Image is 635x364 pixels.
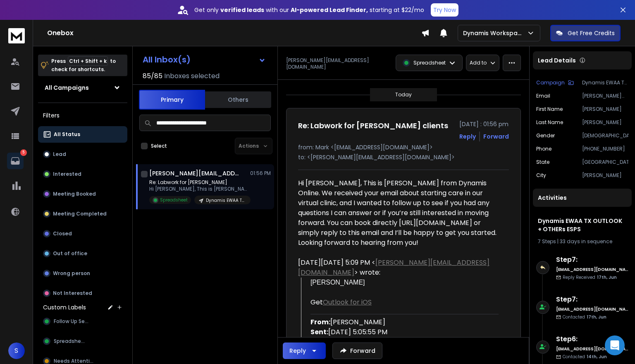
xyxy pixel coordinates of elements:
p: Spreadsheet [413,60,446,66]
p: 01:56 PM [250,170,271,177]
button: Interested [38,166,127,182]
label: Select [151,143,167,149]
span: Spreadsheet [54,338,87,345]
p: [DATE] : 01:56 pm [459,120,509,128]
button: Reply [283,342,326,359]
h3: Inboxes selected [164,71,220,81]
button: S [8,342,25,359]
button: Get Free Credits [550,25,621,41]
strong: Sent: [310,327,328,337]
p: Get only with our starting at $22/mo [194,6,424,14]
p: Out of office [53,250,87,257]
h1: Re: Labwork for [PERSON_NAME] clients [298,120,448,132]
p: Dynamis EWAA TX OUTLOOK + OTHERs ESPS [582,79,628,86]
button: All Inbox(s) [136,51,272,68]
p: Reply Received [563,274,617,280]
p: Today [395,91,412,98]
button: All Campaigns [38,79,127,96]
div: [PERSON_NAME] [DATE] 5:05:55 PM [PERSON_NAME][EMAIL_ADDRESS][DOMAIN_NAME] Labwork for [PERSON_NAM... [310,317,502,357]
span: 7 Steps [538,238,556,245]
button: Forward [332,342,382,359]
p: Contacted [563,314,606,320]
div: Open Intercom Messenger [605,335,625,355]
span: 85 / 85 [143,71,162,81]
div: [PERSON_NAME] [310,278,502,287]
p: Interested [53,171,81,177]
p: Closed [53,230,72,237]
span: 17th, Jun [587,314,606,320]
p: Gender [536,132,555,139]
div: Hi [PERSON_NAME], This is [PERSON_NAME] from Dynamis Online. We received your email about startin... [298,178,502,248]
button: Others [205,91,271,109]
p: Meeting Completed [53,211,107,217]
a: Outlook for iOS [323,297,372,307]
p: Get Free Credits [568,29,615,37]
p: Lead [53,151,66,158]
h1: All Campaigns [45,84,89,92]
p: City [536,172,546,179]
h6: Step 6 : [556,334,628,344]
p: [PERSON_NAME][EMAIL_ADDRESS][DOMAIN_NAME] [286,57,391,70]
p: First Name [536,106,563,113]
p: [GEOGRAPHIC_DATA] [582,159,628,165]
p: Lead Details [538,56,576,65]
span: Ctrl + Shift + k [68,56,108,66]
p: Spreadsheet [160,197,188,203]
strong: AI-powered Lead Finder, [291,6,368,14]
p: Press to check for shortcuts. [51,57,116,74]
div: Activities [533,189,632,207]
button: All Status [38,126,127,143]
p: Phone [536,146,551,152]
strong: verified leads [220,6,264,14]
h6: Step 7 : [556,255,628,265]
h6: [EMAIL_ADDRESS][DOMAIN_NAME] [556,266,628,273]
p: Hi [PERSON_NAME], This is [PERSON_NAME] [149,186,248,192]
button: Meeting Completed [38,206,127,222]
button: Not Interested [38,285,127,302]
p: Try Now [433,6,456,14]
button: Reply [459,132,476,141]
p: Contacted [563,354,607,360]
button: Meeting Booked [38,186,127,202]
button: Campaign [536,79,574,86]
div: Reply [289,347,306,355]
button: Closed [38,225,127,242]
p: Wrong person [53,270,90,277]
h6: [EMAIL_ADDRESS][DOMAIN_NAME] [556,306,628,312]
div: [DATE][DATE] 5:09 PM < > wrote: [298,258,502,278]
h1: Dynamis EWAA TX OUTLOOK + OTHERs ESPS [538,217,627,233]
p: Last Name [536,119,563,126]
p: to: <[PERSON_NAME][EMAIL_ADDRESS][DOMAIN_NAME]> [298,153,509,161]
p: Dynamis EWAA TX OUTLOOK + OTHERs ESPS [206,197,246,204]
a: [PERSON_NAME][EMAIL_ADDRESS][DOMAIN_NAME] [298,258,489,277]
span: Follow Up Sent [54,318,90,325]
div: | [538,238,627,245]
p: [PERSON_NAME][EMAIL_ADDRESS][DOMAIN_NAME] [582,93,628,99]
p: [PHONE_NUMBER] [582,146,628,152]
p: Add to [470,60,487,66]
p: All Status [54,131,80,138]
button: Out of office [38,245,127,262]
p: from: Mark <[EMAIL_ADDRESS][DOMAIN_NAME]> [298,143,509,151]
h1: [PERSON_NAME][EMAIL_ADDRESS][DOMAIN_NAME] [149,169,240,177]
p: Re: Labwork for [PERSON_NAME] [149,179,248,186]
div: Get [310,297,502,307]
button: Follow Up Sent [38,313,127,330]
h3: Filters [38,110,127,121]
img: logo [8,28,25,43]
button: Spreadsheet [38,333,127,350]
button: Try Now [431,3,458,17]
p: Meeting Booked [53,191,96,197]
h3: Custom Labels [43,303,86,311]
p: Not Interested [53,290,92,297]
p: Dynamis Workspace [463,29,527,37]
p: [DEMOGRAPHIC_DATA] [582,132,628,139]
span: 14th, Jun [587,354,607,360]
h1: Onebox [47,28,421,38]
p: [PERSON_NAME] [582,119,628,126]
button: Primary [139,90,205,110]
button: Wrong person [38,265,127,282]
